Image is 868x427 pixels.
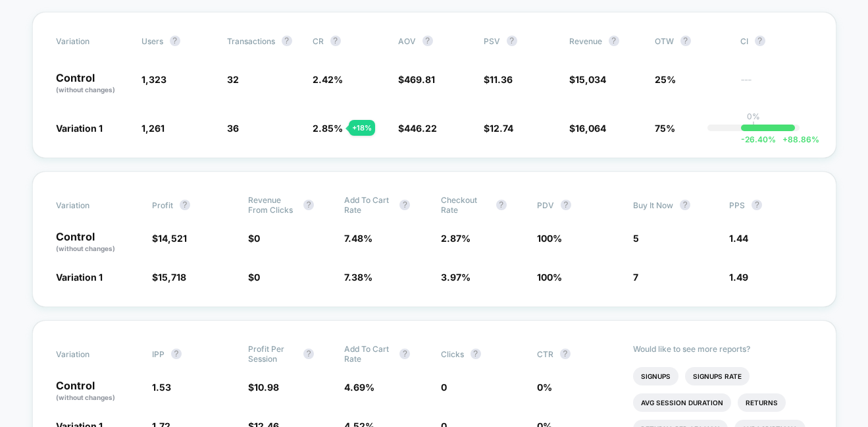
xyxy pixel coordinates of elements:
[152,200,173,210] span: Profit
[471,349,481,359] button: ?
[490,74,513,85] span: 11.36
[740,76,813,95] span: ---
[484,74,513,85] span: $
[655,36,727,46] span: OTW
[248,195,297,215] span: Revenue From Clicks
[569,123,606,134] span: $
[484,123,513,134] span: $
[56,123,103,134] span: Variation 1
[141,74,166,85] span: 1,323
[496,200,507,210] button: ?
[152,349,165,359] span: IPP
[740,36,813,46] span: CI
[729,233,748,244] span: 1.44
[752,200,762,210] button: ?
[344,271,372,283] span: 7.38 %
[56,244,115,252] span: (without changes)
[56,195,128,215] span: Variation
[537,200,554,210] span: PDV
[441,195,490,215] span: Checkout Rate
[560,349,571,359] button: ?
[633,271,638,283] span: 7
[56,36,128,46] span: Variation
[729,200,745,210] span: PPS
[633,367,678,385] li: Signups
[537,349,553,359] span: CTR
[56,231,139,254] p: Control
[685,367,750,385] li: Signups Rate
[633,200,673,210] span: Buy it Now
[152,271,186,283] span: $
[282,36,292,46] button: ?
[254,382,279,393] span: 10.98
[180,200,190,210] button: ?
[141,36,163,46] span: users
[158,271,186,283] span: 15,718
[404,123,437,134] span: 446.22
[575,74,606,85] span: 15,034
[441,233,471,244] span: 2.87 %
[633,393,731,412] li: Avg Session Duration
[752,121,755,131] p: |
[680,200,690,210] button: ?
[441,349,464,359] span: Clicks
[254,233,260,244] span: 0
[227,74,239,85] span: 32
[349,120,375,136] div: + 18 %
[152,382,171,393] span: 1.53
[398,36,416,46] span: AOV
[227,123,239,134] span: 36
[398,123,437,134] span: $
[484,36,500,46] span: PSV
[399,200,410,210] button: ?
[313,36,324,46] span: CR
[441,382,447,393] span: 0
[254,271,260,283] span: 0
[248,382,279,393] span: $
[569,74,606,85] span: $
[56,344,128,364] span: Variation
[575,123,606,134] span: 16,064
[741,134,776,144] span: -26.40 %
[303,349,314,359] button: ?
[404,74,435,85] span: 469.81
[633,344,813,354] p: Would like to see more reports?
[152,233,187,244] span: $
[56,72,128,95] p: Control
[782,134,788,144] span: +
[537,233,562,244] span: 100 %
[56,380,139,403] p: Control
[56,271,103,283] span: Variation 1
[158,233,187,244] span: 14,521
[561,200,571,210] button: ?
[248,233,260,244] span: $
[738,393,786,412] li: Returns
[422,36,433,46] button: ?
[313,74,343,85] span: 2.42 %
[399,349,410,359] button: ?
[344,233,372,244] span: 7.48 %
[747,111,760,121] p: 0%
[330,36,341,46] button: ?
[490,123,513,134] span: 12.74
[655,123,675,134] span: 75%
[171,349,182,359] button: ?
[609,36,619,46] button: ?
[303,200,314,210] button: ?
[507,36,517,46] button: ?
[248,344,297,364] span: Profit Per Session
[755,36,765,46] button: ?
[344,195,393,215] span: Add To Cart Rate
[170,36,180,46] button: ?
[537,271,562,283] span: 100 %
[56,393,115,401] span: (without changes)
[655,74,676,85] span: 25%
[776,134,819,144] span: 88.86 %
[569,36,602,46] span: Revenue
[248,271,260,283] span: $
[441,271,471,283] span: 3.97 %
[227,36,275,46] span: Transactions
[56,86,115,94] span: (without changes)
[398,74,435,85] span: $
[344,344,393,364] span: Add To Cart rate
